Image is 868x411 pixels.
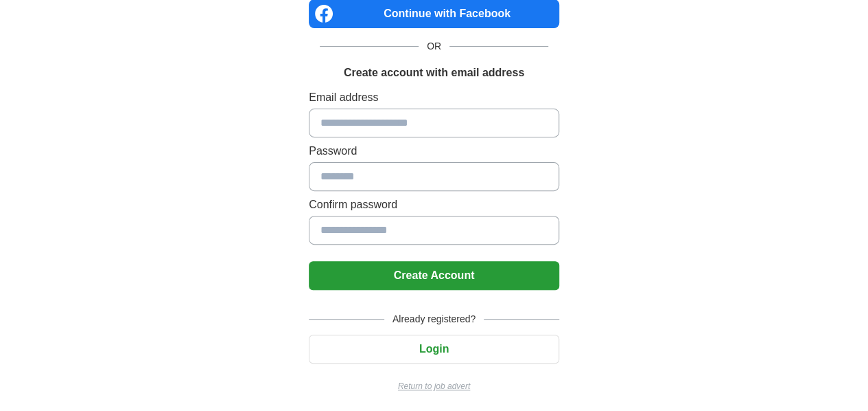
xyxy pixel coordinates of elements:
button: Login [309,335,559,364]
label: Password [309,143,559,159]
h1: Create account with email address [344,65,524,81]
label: Confirm password [309,197,559,213]
button: Create Account [309,261,559,290]
a: Login [309,343,559,355]
a: Return to job advert [309,380,559,392]
label: Email address [309,89,559,106]
span: Already registered? [384,312,484,326]
span: OR [419,39,449,54]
